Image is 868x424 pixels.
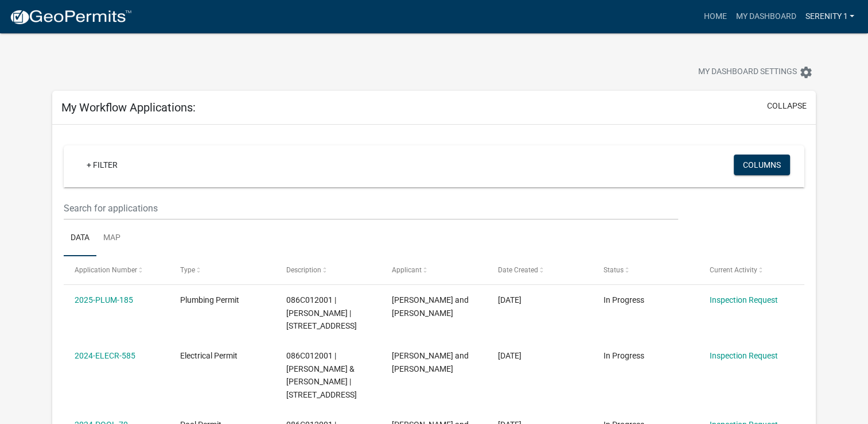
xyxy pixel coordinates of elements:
span: Application Number [75,266,137,274]
span: Applicant [392,266,422,274]
button: My Dashboard Settingssettings [689,61,822,83]
span: Plumbing Permit [180,295,239,304]
i: settings [799,65,813,79]
a: 2024-ELECR-585 [75,351,135,360]
a: My Dashboard [731,6,800,28]
datatable-header-cell: Current Activity [698,256,804,284]
a: Home [699,6,731,28]
span: Current Activity [709,266,757,274]
datatable-header-cell: Status [593,256,698,284]
datatable-header-cell: Description [275,256,381,284]
a: + Filter [77,155,127,175]
span: James and Michelle Bartlett [392,351,469,373]
span: James and Michelle Bartlett [392,295,469,318]
a: 2025-PLUM-185 [75,295,133,304]
span: Date Created [498,266,538,274]
span: Type [180,266,195,274]
datatable-header-cell: Type [169,256,275,284]
datatable-header-cell: Application Number [64,256,169,284]
span: Status [604,266,624,274]
span: 09/16/2025 [498,295,521,304]
a: Map [96,220,127,257]
datatable-header-cell: Date Created [486,256,592,284]
span: Electrical Permit [180,351,238,360]
input: Search for applications [64,196,678,220]
span: 086C012001 | BARTLETT JAMES L & MICHELLE L | 776 County Line Rd [286,351,357,399]
h5: My Workflow Applications: [61,101,196,114]
span: In Progress [604,295,644,304]
button: collapse [767,100,807,112]
span: My Dashboard Settings [698,65,797,79]
a: Inspection Request [709,351,777,360]
datatable-header-cell: Applicant [381,256,486,284]
a: Inspection Request [709,295,777,304]
a: Data [64,220,96,257]
a: Serenity 1 [800,6,859,28]
span: Description [286,266,321,274]
span: In Progress [604,351,644,360]
span: 086C012001 | James L Bartlett | 776 County Line Rd [286,295,357,331]
span: 12/28/2024 [498,351,521,360]
button: Columns [734,155,790,175]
